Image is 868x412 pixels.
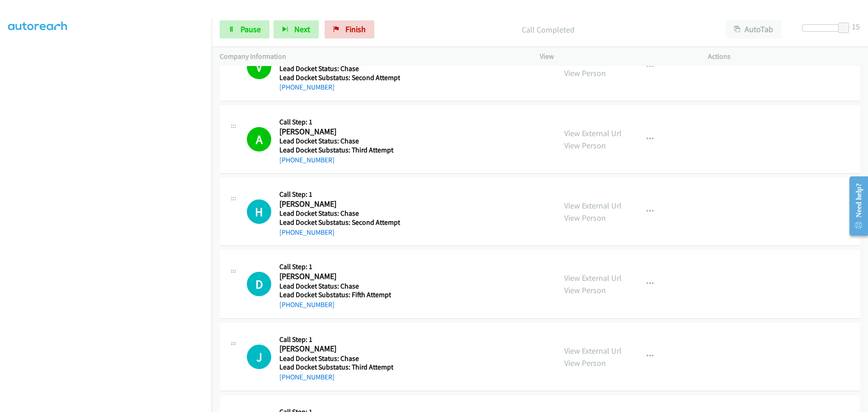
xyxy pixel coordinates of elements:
h5: Call Step: 1 [279,190,400,199]
p: View [540,51,692,62]
h5: Call Step: 1 [279,262,391,271]
h1: V [247,55,271,79]
button: AutoTab [726,20,782,38]
div: 15 [852,20,860,33]
h5: Lead Docket Substatus: Second Attempt [279,73,400,82]
h2: [PERSON_NAME] [279,127,397,137]
p: Actions [708,51,860,62]
a: View Person [564,68,606,78]
a: [PHONE_NUMBER] [279,373,335,381]
h1: J [247,345,271,369]
a: [PHONE_NUMBER] [279,156,335,164]
span: Pause [241,24,261,34]
a: [PHONE_NUMBER] [279,83,335,91]
a: Pause [220,20,269,38]
h1: D [247,272,271,296]
h5: Lead Docket Status: Chase [279,209,400,218]
a: Finish [325,20,374,38]
div: The call is yet to be attempted [247,199,271,224]
div: The call is yet to be attempted [247,345,271,369]
p: Company Information [220,51,524,62]
a: View External Url [564,273,622,283]
p: Call Completed [387,24,709,36]
a: View Person [564,358,606,368]
iframe: Resource Center [842,170,868,242]
h2: [PERSON_NAME] [279,344,393,354]
a: View Person [564,285,606,295]
h5: Lead Docket Substatus: Third Attempt [279,146,397,155]
h5: Lead Docket Status: Chase [279,137,397,146]
h1: H [247,199,271,224]
h1: A [247,127,271,152]
span: Finish [345,24,366,34]
h5: Call Step: 1 [279,118,397,127]
h5: Call Step: 1 [279,335,393,344]
h5: Lead Docket Status: Chase [279,354,393,363]
a: View Person [564,213,606,223]
div: The call is yet to be attempted [247,272,271,296]
h5: Lead Docket Substatus: Third Attempt [279,363,393,372]
a: View External Url [564,200,622,211]
h5: Lead Docket Substatus: Fifth Attempt [279,290,391,299]
h2: [PERSON_NAME] [279,271,391,282]
a: View External Url [564,346,622,356]
h2: [PERSON_NAME] [279,199,397,209]
a: [PHONE_NUMBER] [279,300,335,309]
h5: Lead Docket Status: Chase [279,282,391,291]
a: View Person [564,140,606,151]
span: Next [294,24,310,34]
button: Next [274,20,319,38]
a: View External Url [564,128,622,138]
a: [PHONE_NUMBER] [279,228,335,237]
a: View External Url [564,56,622,66]
h5: Lead Docket Status: Chase [279,64,400,73]
h5: Lead Docket Substatus: Second Attempt [279,218,400,227]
